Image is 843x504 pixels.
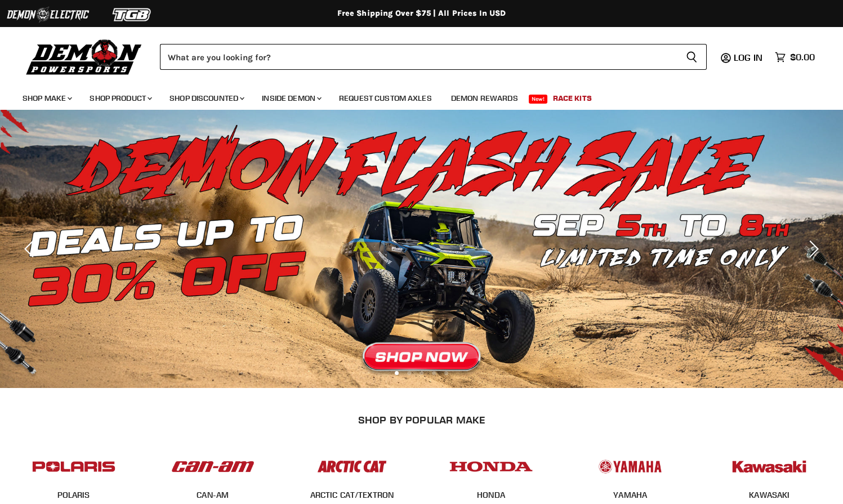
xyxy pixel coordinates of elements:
[613,490,647,500] a: YAMAHA
[725,449,813,484] img: POPULAR_MAKE_logo_6_76e8c46f-2d1e-4ecc-b320-194822857d41.jpg
[30,449,118,484] img: POPULAR_MAKE_logo_2_dba48cf1-af45-46d4-8f73-953a0f002620.jpg
[801,238,823,260] button: Next
[407,371,411,375] li: Page dot 2
[447,449,535,484] img: POPULAR_MAKE_logo_4_4923a504-4bac-4306-a1be-165a52280178.jpg
[310,490,394,501] span: ARCTIC CAT/TEXTRON
[677,44,707,70] button: Search
[57,490,90,500] a: POLARIS
[14,82,812,110] ul: Main menu
[310,490,394,500] a: ARCTIC CAT/TEXTRON
[160,44,677,70] input: Search
[57,490,90,501] span: POLARIS
[161,87,251,110] a: Shop Discounted
[749,490,790,501] span: KAWASAKI
[6,4,90,25] img: Demon Electric Logo 2
[197,490,229,500] a: CAN-AM
[253,87,328,110] a: Inside Demon
[308,449,396,484] img: POPULAR_MAKE_logo_3_027535af-6171-4c5e-a9bc-f0eccd05c5d6.jpg
[432,371,436,375] li: Page dot 4
[395,371,399,375] li: Page dot 1
[14,87,79,110] a: Shop Make
[81,87,159,110] a: Shop Product
[23,37,146,77] img: Demon Powersports
[613,490,647,501] span: YAMAHA
[749,490,790,500] a: KAWASAKI
[545,87,600,110] a: Race Kits
[197,490,229,501] span: CAN-AM
[586,449,674,484] img: POPULAR_MAKE_logo_5_20258e7f-293c-4aac-afa8-159eaa299126.jpg
[477,490,505,501] span: HONDA
[529,95,548,104] span: New!
[169,449,257,484] img: POPULAR_MAKE_logo_1_adc20308-ab24-48c4-9fac-e3c1a623d575.jpg
[160,44,707,70] form: Product
[90,4,175,25] img: TGB Logo 2
[729,52,769,63] a: Log in
[14,414,829,426] h2: SHOP BY POPULAR MAKE
[790,52,815,63] span: $0.00
[477,490,505,500] a: HONDA
[444,371,448,375] li: Page dot 5
[20,238,42,260] button: Previous
[769,49,820,65] a: $0.00
[331,87,440,110] a: Request Custom Axles
[443,87,527,110] a: Demon Rewards
[734,52,762,63] span: Log in
[420,371,423,375] li: Page dot 3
